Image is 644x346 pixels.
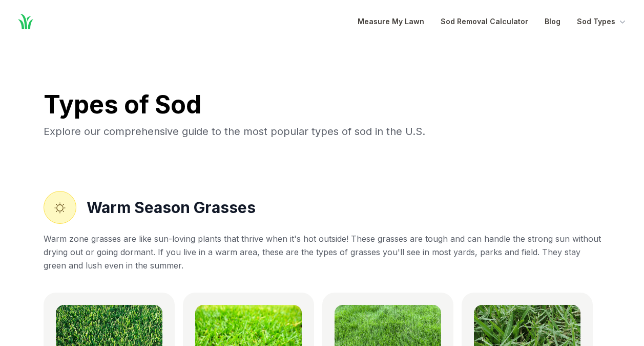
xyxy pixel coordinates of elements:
[44,92,201,117] h1: Types of Sod
[441,15,528,28] a: Sod Removal Calculator
[44,232,601,272] div: Warm zone grasses are like sun-loving plants that thrive when it's hot outside! These grasses are...
[358,15,424,28] a: Measure My Lawn
[54,202,66,214] img: Warm Season grasses icon
[545,15,560,28] a: Blog
[577,15,628,28] button: Sod Types
[44,123,425,140] p: Explore our comprehensive guide to the most popular types of sod in the U.S.
[87,197,256,218] h2: Warm Season Grasses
